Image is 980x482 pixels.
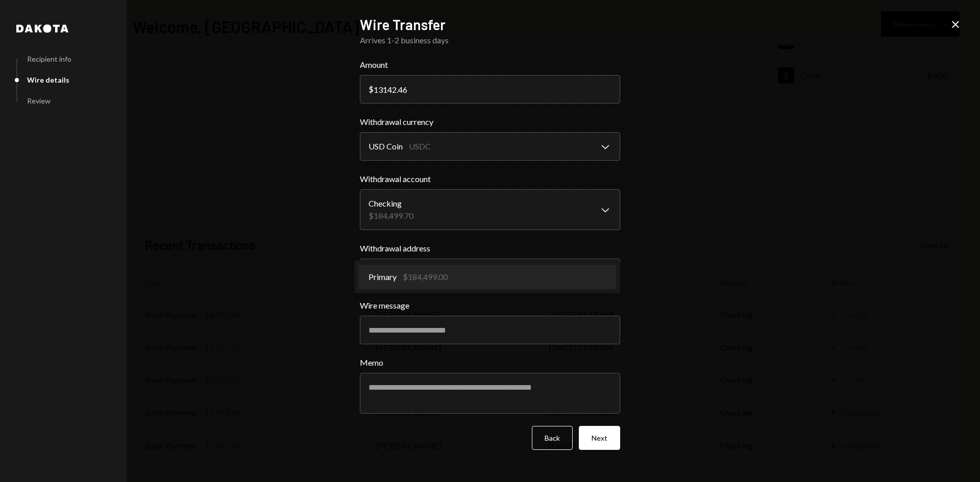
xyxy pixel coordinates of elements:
label: Withdrawal account [360,173,620,185]
input: 0.00 [360,75,620,104]
span: Primary [369,271,397,283]
button: Withdrawal address [360,259,620,287]
label: Withdrawal currency [360,116,620,128]
label: Amount [360,59,620,71]
div: Wire details [27,75,69,84]
div: USDC [409,140,431,153]
h2: Wire Transfer [360,15,620,35]
div: $ [369,84,374,94]
div: $184,499.00 [403,271,448,283]
div: Arrives 1-2 business days [360,34,620,46]
button: Withdrawal account [360,189,620,230]
div: Review [27,96,51,105]
label: Withdrawal address [360,242,620,255]
div: Recipient info [27,55,71,63]
button: Withdrawal currency [360,132,620,161]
